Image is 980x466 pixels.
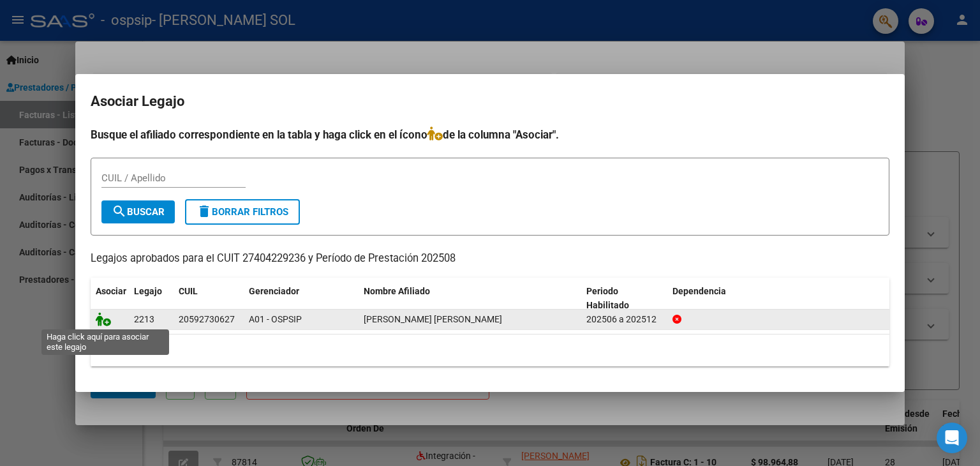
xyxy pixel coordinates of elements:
[185,199,300,225] button: Borrar Filtros
[91,126,889,143] h4: Busque el afiliado correspondiente en la tabla y haga click en el ícono de la columna "Asociar".
[672,286,726,296] span: Dependencia
[91,278,129,320] datatable-header-cell: Asociar
[937,423,967,453] div: Open Intercom Messenger
[179,312,235,327] div: 20592730627
[91,89,889,114] h2: Asociar Legajo
[364,314,502,324] span: BURGOS ALMA PAULINA
[197,206,288,218] span: Borrar Filtros
[134,314,154,324] span: 2213
[586,286,629,311] span: Periodo Habilitado
[197,204,212,219] mat-icon: delete
[134,286,162,296] span: Legajo
[101,200,175,223] button: Buscar
[364,286,430,296] span: Nombre Afiliado
[581,278,667,320] datatable-header-cell: Periodo Habilitado
[249,286,299,296] span: Gerenciador
[249,314,302,324] span: A01 - OSPSIP
[179,286,198,296] span: CUIL
[96,286,126,296] span: Asociar
[667,278,890,320] datatable-header-cell: Dependencia
[129,278,174,320] datatable-header-cell: Legajo
[91,334,889,366] div: 1 registros
[359,278,581,320] datatable-header-cell: Nombre Afiliado
[244,278,359,320] datatable-header-cell: Gerenciador
[112,206,165,218] span: Buscar
[112,204,127,219] mat-icon: search
[586,312,662,327] div: 202506 a 202512
[91,251,889,267] p: Legajos aprobados para el CUIT 27404229236 y Período de Prestación 202508
[174,278,244,320] datatable-header-cell: CUIL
